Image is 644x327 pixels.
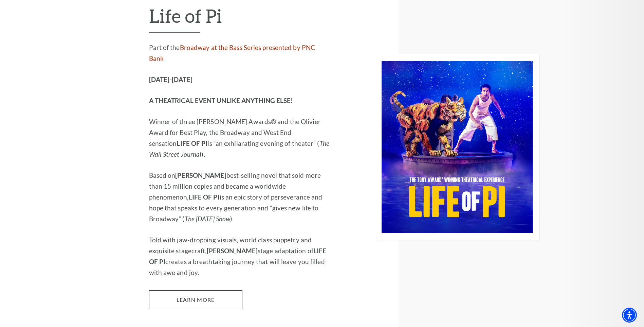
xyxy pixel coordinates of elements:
p: Part of the [149,42,331,64]
p: Based on best-selling novel that sold more than 15 million copies and became a worldwide phenomen... [149,170,331,224]
strong: LIFE OF PI [177,139,207,147]
strong: [DATE]-[DATE] [149,75,192,83]
p: Winner of three [PERSON_NAME] Awards® and the Olivier Award for Best Play, the Broadway and West ... [149,116,331,160]
strong: LIFE OF PI [189,193,220,201]
p: Told with jaw-dropping visuals, world class puppetry and exquisite stagecraft, stage adaptation o... [149,235,331,278]
a: Learn More Life of Pi [149,290,242,309]
strong: [PERSON_NAME] [207,247,258,255]
h2: Life of Pi [149,5,331,33]
div: Accessibility Menu [622,308,637,323]
strong: A THEATRICAL EVENT UNLIKE ANYTHING ELSE! [149,97,293,104]
strong: [PERSON_NAME] [175,171,226,179]
a: Broadway at the Bass Series presented by PNC Bank [149,44,315,62]
em: The [DATE] Show [185,215,231,223]
img: Performing Arts Fort Worth Presents [375,54,539,240]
